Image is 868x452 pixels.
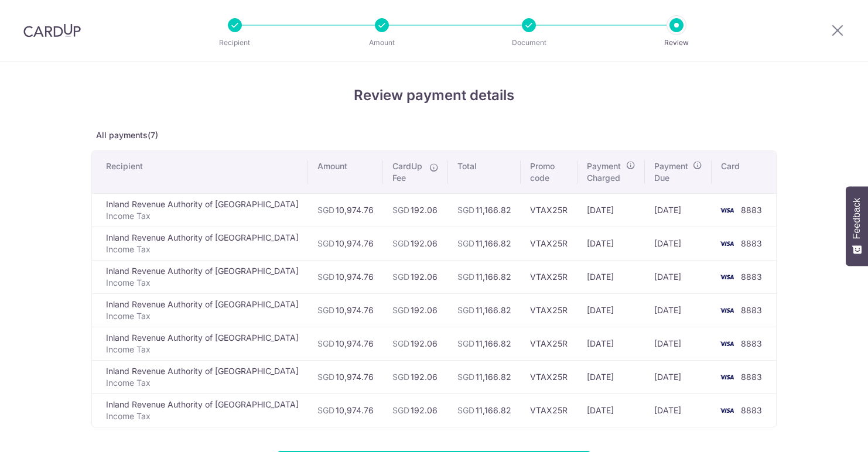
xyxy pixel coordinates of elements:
[392,160,423,184] span: CardUp Fee
[106,210,299,222] p: Income Tax
[715,337,739,351] img: <span class="translation_missing" title="translation missing: en.account_steps.new_confirm_form.b...
[645,393,712,427] td: [DATE]
[741,338,762,348] span: 8883
[106,310,299,322] p: Income Tax
[645,193,712,227] td: [DATE]
[521,293,577,327] td: VTAX25R
[92,293,308,327] td: Inland Revenue Authority of [GEOGRAPHIC_DATA]
[741,272,762,282] span: 8883
[106,344,299,355] p: Income Tax
[741,305,762,315] span: 8883
[587,160,623,184] span: Payment Charged
[448,360,521,393] td: 11,166.82
[91,85,777,106] h4: Review payment details
[645,360,712,393] td: [DATE]
[577,393,645,427] td: [DATE]
[645,227,712,260] td: [DATE]
[741,205,762,215] span: 8883
[383,393,448,427] td: 192.06
[317,405,334,415] span: SGD
[106,377,299,389] p: Income Tax
[92,260,308,293] td: Inland Revenue Authority of [GEOGRAPHIC_DATA]
[633,37,720,49] p: Review
[392,338,409,348] span: SGD
[577,327,645,360] td: [DATE]
[645,327,712,360] td: [DATE]
[317,238,334,248] span: SGD
[715,370,739,384] img: <span class="translation_missing" title="translation missing: en.account_steps.new_confirm_form.b...
[392,238,409,248] span: SGD
[317,305,334,315] span: SGD
[448,393,521,427] td: 11,166.82
[521,360,577,393] td: VTAX25R
[383,327,448,360] td: 192.06
[383,193,448,227] td: 192.06
[521,151,577,193] th: Promo code
[846,186,868,266] button: Feedback - Show survey
[308,327,383,360] td: 10,974.76
[448,151,521,193] th: Total
[715,403,739,417] img: <span class="translation_missing" title="translation missing: en.account_steps.new_confirm_form.b...
[383,227,448,260] td: 192.06
[92,151,308,193] th: Recipient
[317,205,334,215] span: SGD
[308,151,383,193] th: Amount
[521,260,577,293] td: VTAX25R
[92,360,308,393] td: Inland Revenue Authority of [GEOGRAPHIC_DATA]
[308,193,383,227] td: 10,974.76
[521,393,577,427] td: VTAX25R
[308,227,383,260] td: 10,974.76
[577,293,645,327] td: [DATE]
[308,260,383,293] td: 10,974.76
[92,327,308,360] td: Inland Revenue Authority of [GEOGRAPHIC_DATA]
[106,410,299,422] p: Income Tax
[92,227,308,260] td: Inland Revenue Authority of [GEOGRAPHIC_DATA]
[577,227,645,260] td: [DATE]
[448,227,521,260] td: 11,166.82
[457,338,474,348] span: SGD
[741,372,762,382] span: 8883
[741,238,762,248] span: 8883
[91,129,777,141] p: All payments(7)
[457,238,474,248] span: SGD
[654,160,689,184] span: Payment Due
[92,393,308,427] td: Inland Revenue Authority of [GEOGRAPHIC_DATA]
[521,327,577,360] td: VTAX25R
[308,393,383,427] td: 10,974.76
[106,244,299,255] p: Income Tax
[317,338,334,348] span: SGD
[92,193,308,227] td: Inland Revenue Authority of [GEOGRAPHIC_DATA]
[339,37,425,49] p: Amount
[308,293,383,327] td: 10,974.76
[741,405,762,415] span: 8883
[106,277,299,289] p: Income Tax
[392,272,409,282] span: SGD
[712,151,776,193] th: Card
[486,37,572,49] p: Document
[448,193,521,227] td: 11,166.82
[457,372,474,382] span: SGD
[23,23,81,37] img: CardUp
[317,372,334,382] span: SGD
[577,193,645,227] td: [DATE]
[448,327,521,360] td: 11,166.82
[392,205,409,215] span: SGD
[521,227,577,260] td: VTAX25R
[383,360,448,393] td: 192.06
[715,237,739,251] img: <span class="translation_missing" title="translation missing: en.account_steps.new_confirm_form.b...
[645,260,712,293] td: [DATE]
[457,305,474,315] span: SGD
[852,198,862,239] span: Feedback
[383,293,448,327] td: 192.06
[521,193,577,227] td: VTAX25R
[457,272,474,282] span: SGD
[645,293,712,327] td: [DATE]
[392,305,409,315] span: SGD
[715,203,739,217] img: <span class="translation_missing" title="translation missing: en.account_steps.new_confirm_form.b...
[715,303,739,317] img: <span class="translation_missing" title="translation missing: en.account_steps.new_confirm_form.b...
[577,360,645,393] td: [DATE]
[192,37,278,49] p: Recipient
[383,260,448,293] td: 192.06
[457,405,474,415] span: SGD
[448,260,521,293] td: 11,166.82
